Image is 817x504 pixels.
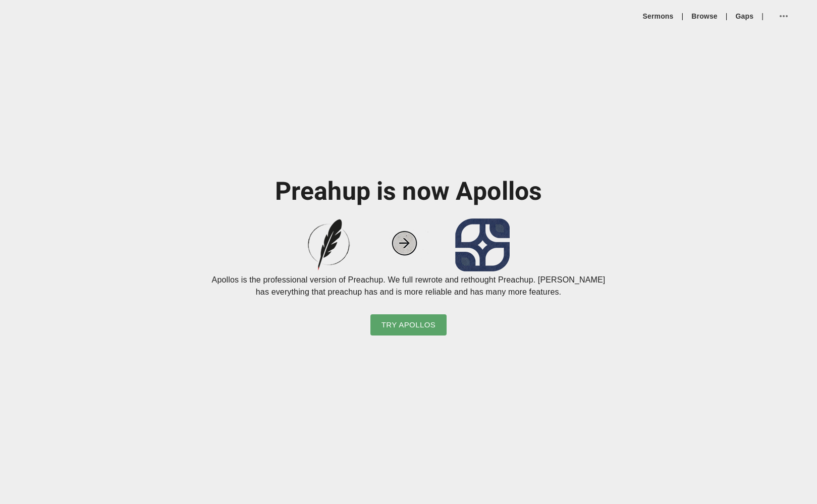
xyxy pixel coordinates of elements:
li: | [678,11,688,21]
a: Sermons [643,11,674,21]
button: Try Apollos [370,314,447,335]
a: Gaps [736,11,754,21]
h1: Preahup is now Apollos [204,176,613,208]
img: preachup-to-apollos.png [308,218,510,271]
a: Browse [691,11,717,21]
li: | [757,11,768,21]
p: Apollos is the professional version of Preachup. We full rewrote and rethought Preachup. [PERSON_... [204,274,613,298]
span: Try Apollos [382,318,436,331]
li: | [722,11,732,21]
